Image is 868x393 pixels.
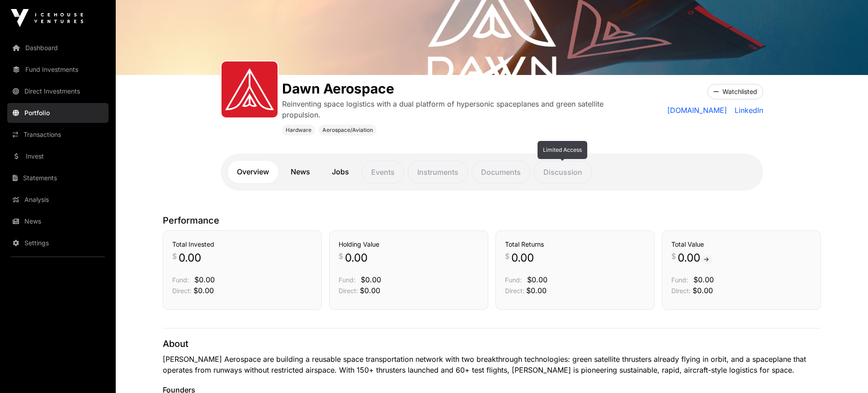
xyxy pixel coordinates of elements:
button: Watchlisted [708,84,763,99]
a: News [282,161,319,183]
span: Fund: [172,276,189,284]
a: Direct Investments [7,81,108,101]
span: $0.00 [360,286,380,295]
span: Aerospace/Aviation [322,126,373,134]
h1: Dawn Aerospace [282,80,627,97]
span: $ [339,251,343,262]
span: $0.00 [526,286,547,295]
a: Settings [7,233,108,253]
span: $ [671,251,676,262]
h3: Total Value [671,240,811,249]
span: 0.00 [511,251,534,265]
img: Dawn-Icon.svg [225,65,274,114]
div: Limited Access [538,141,587,159]
a: Jobs [323,161,358,183]
span: $0.00 [361,275,381,284]
a: Portfolio [7,103,108,123]
span: Direct: [339,287,358,295]
h3: Total Returns [505,240,645,249]
span: Direct: [671,287,691,295]
span: Hardware [286,126,311,134]
p: Discussion [534,161,592,183]
span: Fund: [339,276,355,284]
span: $0.00 [693,275,714,284]
p: Reinventing space logistics with a dual platform of hypersonic spaceplanes and green satellite pr... [282,98,627,120]
p: Performance [163,214,821,227]
a: Overview [228,161,278,183]
iframe: Chat Widget [823,350,868,393]
span: Direct: [172,287,192,295]
a: Statements [7,168,108,188]
span: $0.00 [194,275,215,284]
h3: Holding Value [339,240,479,249]
img: Icehouse Ventures Logo [11,9,83,27]
a: Transactions [7,125,108,145]
span: Direct: [505,287,524,295]
span: Fund: [671,276,688,284]
span: 0.00 [179,251,201,265]
p: [PERSON_NAME] Aerospace are building a reusable space transportation network with two breakthroug... [163,354,821,375]
span: $0.00 [693,286,713,295]
p: Documents [472,161,530,183]
span: Fund: [505,276,522,284]
span: $ [172,251,177,262]
h3: Total Invested [172,240,312,249]
a: [DOMAIN_NAME] [667,105,727,116]
span: $0.00 [527,275,547,284]
a: Invest [7,146,108,166]
span: 0.00 [345,251,368,265]
a: Fund Investments [7,60,108,80]
p: About [163,337,821,350]
a: Analysis [7,190,108,210]
p: Events [362,161,404,183]
span: 0.00 [678,251,712,265]
span: $0.00 [193,286,214,295]
nav: Tabs [228,161,756,183]
a: Dashboard [7,38,108,58]
a: News [7,211,108,231]
p: Instruments [408,161,468,183]
span: $ [505,251,509,262]
a: LinkedIn [731,105,763,116]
